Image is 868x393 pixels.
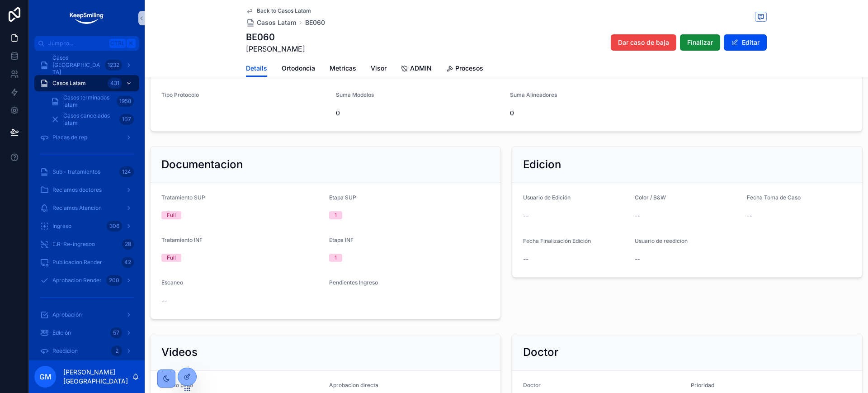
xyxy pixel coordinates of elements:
button: Finalizar [680,34,720,51]
a: Edición57 [34,325,139,341]
div: 28 [122,239,134,250]
span: -- [161,296,167,305]
span: Ctrl [109,39,126,48]
span: ADMIN [410,64,432,73]
a: Casos cancelados latam107 [45,111,139,128]
span: -- [523,211,528,220]
span: Casos cancelados latam [63,112,116,127]
span: Color / B&W [635,194,666,201]
a: Casos Latam431 [34,75,139,91]
span: Etapa INF [329,237,354,243]
span: Metricas [330,64,356,73]
span: Back to Casos Latam [257,7,311,14]
div: 1958 [117,96,134,107]
h2: Doctor [523,345,558,360]
img: App logo [69,11,104,25]
div: 107 [119,114,134,125]
span: 0 [510,109,677,118]
span: -- [523,255,528,264]
h1: BE060 [246,31,305,43]
div: 57 [110,327,122,338]
span: Doctor [523,382,541,388]
a: ADMIN [401,60,432,78]
span: -- [635,255,640,264]
a: Casos terminados latam1958 [45,93,139,109]
span: Details [246,64,267,73]
span: Edición [52,329,71,336]
div: 42 [122,257,134,268]
div: 1 [335,211,337,219]
span: -- [635,211,640,220]
a: Back to Casos Latam [246,7,311,14]
span: Publicacion Render [52,259,102,266]
button: Jump to...CtrlK [34,36,139,51]
span: Sub - tratamientos [52,168,100,175]
div: 1232 [105,60,122,71]
a: Reclamos Atencion [34,200,139,216]
span: GM [39,371,52,382]
span: Placas de rep [52,134,87,141]
a: Procesos [446,60,483,78]
a: Casos [GEOGRAPHIC_DATA]1232 [34,57,139,73]
span: Tipo Protocolo [161,91,199,98]
span: Pendientes Ingreso [329,279,378,286]
span: Finalizar [687,38,713,47]
a: Placas de rep [34,129,139,146]
h2: Documentacion [161,157,243,172]
span: Usuario de reedicion [635,237,688,244]
span: K [127,40,135,47]
span: Tratamiento SUP [161,194,205,201]
span: Exento pago [161,382,193,388]
span: Casos Latam [52,80,86,87]
span: Etapa SUP [329,194,356,201]
button: Editar [724,34,767,51]
div: scrollable content [29,51,145,360]
a: Reclamos doctores [34,182,139,198]
a: Metricas [330,60,356,78]
span: Reclamos Atencion [52,204,102,212]
span: [PERSON_NAME] [246,43,305,54]
span: Fecha Toma de Caso [747,194,801,201]
span: Dar caso de baja [618,38,669,47]
span: Reedicion [52,347,78,355]
span: Reclamos doctores [52,186,102,194]
div: 124 [119,166,134,177]
div: 1 [335,254,337,262]
a: BE060 [305,18,325,27]
span: -- [747,211,752,220]
span: E.R-Re-ingresoo [52,241,95,248]
button: Dar caso de baja [611,34,676,51]
div: 2 [111,346,122,356]
a: Aprobacion Render200 [34,272,139,289]
span: Casos Latam [257,18,296,27]
span: Fecha Finalización Edición [523,237,591,244]
div: Full [167,211,176,219]
span: Usuario de Edición [523,194,571,201]
span: Prioridad [691,382,714,388]
a: Publicacion Render42 [34,254,139,270]
span: Casos terminados latam [63,94,113,109]
span: Aprobacion Render [52,277,102,284]
span: Visor [371,64,387,73]
span: Escaneo [161,279,183,286]
a: Aprobación [34,307,139,323]
span: Procesos [455,64,483,73]
span: Aprobación [52,311,82,318]
a: Details [246,60,267,77]
span: 0 [336,109,503,118]
a: Reedicion2 [34,343,139,359]
h2: Videos [161,345,198,360]
h2: Edicion [523,157,561,172]
div: 306 [107,221,122,232]
a: Ingreso306 [34,218,139,234]
a: Visor [371,60,387,78]
a: E.R-Re-ingresoo28 [34,236,139,252]
div: 200 [106,275,122,286]
span: Suma Modelos [336,91,374,98]
span: Casos [GEOGRAPHIC_DATA] [52,54,101,76]
span: Aprobacion directa [329,382,378,388]
span: Jump to... [48,40,106,47]
span: Ingreso [52,223,71,230]
span: Suma Alineadores [510,91,557,98]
